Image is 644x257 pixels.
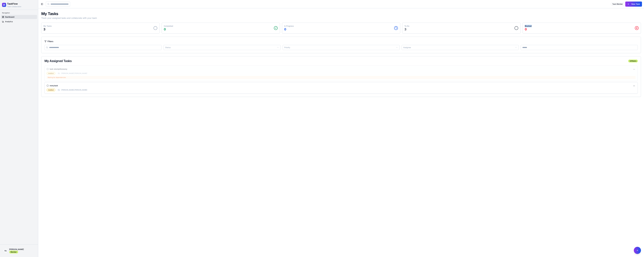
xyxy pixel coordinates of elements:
[525,25,532,27] p: Blocked
[404,25,409,27] p: To Do
[164,25,173,27] p: Completed
[404,27,409,31] p: 3
[1,11,37,15] div: Navigation
[50,84,58,87] h3: nowytask
[61,72,87,74] span: [PERSON_NAME].[PERSON_NAME]
[47,89,55,91] div: medium
[9,248,35,251] p: [PERSON_NAME]
[284,27,294,31] p: 0
[61,89,87,91] span: [PERSON_NAME].[PERSON_NAME]
[41,16,97,20] p: Track your assigned tasks and collaborate with your team
[47,72,55,75] div: medium
[628,60,638,62] div: 2 of 2 tasks
[5,16,14,18] span: Dashboard
[50,68,67,70] h3: task skomplikowany
[43,27,52,31] p: 3
[525,27,532,31] p: 0
[284,25,294,27] p: In Progress
[4,249,8,253] span: RJ
[164,27,173,31] p: 0
[47,76,636,79] div: Waiting for dependencies
[43,25,52,27] p: My Tasks
[57,72,60,75] span: RJ
[57,88,60,91] span: RJ
[7,6,36,8] p: Team Collaboration
[611,3,624,5] div: Team Member
[9,251,18,253] div: Member
[48,40,53,43] span: Filters
[625,2,642,7] button: New Task
[5,20,13,23] span: Analytics
[1,20,37,24] a: Analytics
[1,15,37,19] a: Dashboard
[2,247,36,255] button: RJ[PERSON_NAME]Member
[44,59,72,63] span: My Assigned Tasks
[41,11,97,16] h1: My Tasks
[7,2,18,5] span: TaskFlow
